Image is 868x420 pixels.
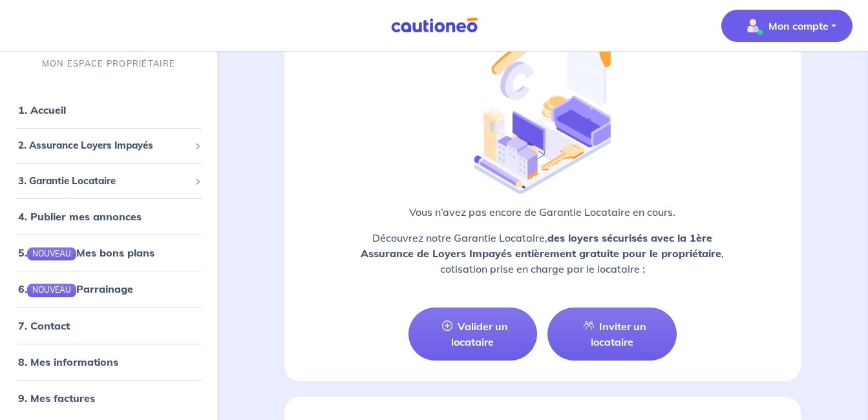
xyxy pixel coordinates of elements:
[5,240,212,266] div: 5.NOUVEAUMes bons plans
[768,18,829,34] p: Mon compte
[18,282,133,295] a: 6.NOUVEAUParrainage
[5,349,212,375] div: 8. Mes informations
[18,392,95,404] a: 9. Mes factures
[18,355,118,368] a: 8. Mes informations
[5,313,212,339] div: 7. Contact
[5,204,212,229] div: 4. Publier mes annonces
[474,35,610,194] img: illu_empty_gl.png
[18,210,142,223] a: 4. Publier mes annonces
[315,204,770,220] p: Vous n’avez pas encore de Garantie Locataire en cours.
[743,16,763,36] img: illu_account_valid_menu.svg
[547,308,677,361] a: Inviter un locataire
[18,174,189,189] span: 3. Garantie Locataire
[18,319,70,332] a: 7. Contact
[5,133,212,158] div: 2. Assurance Loyers Impayés
[5,385,212,411] div: 9. Mes factures
[5,276,212,302] div: 6.NOUVEAUParrainage
[42,58,175,70] p: MON ESPACE PROPRIÉTAIRE
[386,17,483,34] img: Cautioneo
[361,231,721,260] strong: des loyers sécurisés avec la 1ère Assurance de Loyers Impayés entièrement gratuite pour le propri...
[408,308,538,361] a: Valider un locataire
[18,103,66,116] a: 1. Accueil
[5,169,212,194] div: 3. Garantie Locataire
[18,246,154,259] a: 5.NOUVEAUMes bons plans
[721,10,852,42] button: illu_account_valid_menu.svgMon compte
[315,230,770,277] p: Découvrez notre Garantie Locataire, , cotisation prise en charge par le locataire :
[18,138,189,153] span: 2. Assurance Loyers Impayés
[5,97,212,123] div: 1. Accueil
